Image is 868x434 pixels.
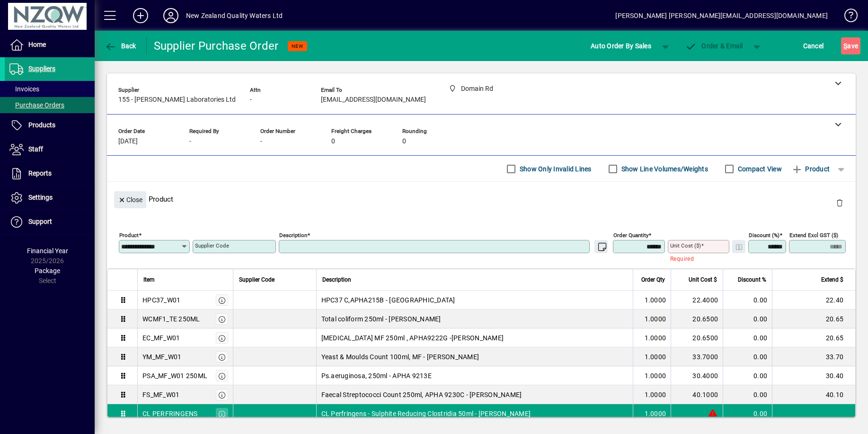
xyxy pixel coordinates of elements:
[28,121,55,129] span: Products
[143,275,155,285] span: Item
[142,314,200,324] div: WCMF1_TE 250ML
[321,295,455,305] span: HPC37 C,APHA215B - [GEOGRAPHIC_DATA]
[118,138,138,145] span: [DATE]
[5,210,95,234] a: Support
[633,310,671,328] td: 1.0000
[28,194,53,201] span: Settings
[671,347,723,366] td: 33.7000
[105,42,136,50] span: Back
[620,164,708,174] label: Show Line Volumes/Weights
[5,97,95,113] a: Purchase Orders
[723,366,772,385] td: 0.00
[671,385,723,404] td: 40.1000
[9,85,39,93] span: Invoices
[828,198,851,207] app-page-header-button: Delete
[615,8,828,23] div: [PERSON_NAME] [PERSON_NAME][EMAIL_ADDRESS][DOMAIN_NAME]
[321,333,504,343] span: [MEDICAL_DATA] MF 250ml , APHA9222G -[PERSON_NAME]
[114,191,146,208] button: Close
[633,404,671,423] td: 1.0000
[195,242,229,249] mat-label: Supplier Code
[681,37,748,54] button: Order & Email
[633,366,671,385] td: 1.0000
[156,7,186,24] button: Profile
[250,96,252,104] span: -
[670,253,722,263] mat-error: Required
[5,138,95,161] a: Staff
[28,169,52,177] span: Reports
[102,37,139,54] button: Back
[28,65,55,72] span: Suppliers
[28,41,46,48] span: Home
[142,295,180,305] div: HPC37_W01
[613,232,648,239] mat-label: Order Quantity
[841,37,860,54] button: Save
[843,42,847,50] span: S
[641,275,665,285] span: Order Qty
[239,275,275,285] span: Supplier Code
[27,247,68,255] span: Financial Year
[28,145,43,153] span: Staff
[292,43,303,49] span: NEW
[772,347,855,366] td: 33.70
[723,347,772,366] td: 0.00
[5,162,95,186] a: Reports
[772,310,855,328] td: 20.65
[189,138,191,145] span: -
[671,366,723,385] td: 30.4000
[321,352,479,362] span: Yeast & Moulds Count 100ml, MF - [PERSON_NAME]
[723,291,772,310] td: 0.00
[586,37,656,54] button: Auto Order By Sales
[112,195,149,204] app-page-header-button: Close
[633,328,671,347] td: 1.0000
[671,310,723,328] td: 20.6500
[789,232,838,239] mat-label: Extend excl GST ($)
[821,275,843,285] span: Extend $
[142,390,179,399] div: FS_MF_W01
[723,328,772,347] td: 0.00
[118,192,142,208] span: Close
[837,2,856,33] a: Knowledge Base
[843,38,858,53] span: ave
[518,164,592,174] label: Show Only Invalid Lines
[5,33,95,57] a: Home
[321,371,432,381] span: Ps.aeruginosa, 250ml - APHA 9213E
[723,404,772,423] td: 0.00
[723,385,772,404] td: 0.00
[738,275,766,285] span: Discount %
[279,232,307,239] mat-label: Description
[772,366,855,385] td: 30.40
[95,37,147,54] app-page-header-button: Back
[402,138,406,145] span: 0
[633,291,671,310] td: 1.0000
[142,409,198,418] div: CL PERFRINGENS
[119,232,139,239] mat-label: Product
[772,328,855,347] td: 20.65
[331,138,335,145] span: 0
[749,232,779,239] mat-label: Discount (%)
[591,38,651,53] span: Auto Order By Sales
[801,37,826,54] button: Cancel
[671,291,723,310] td: 22.4000
[736,164,782,174] label: Compact View
[670,242,701,249] mat-label: Unit Cost ($)
[5,81,95,97] a: Invoices
[5,114,95,137] a: Products
[671,328,723,347] td: 20.6500
[5,186,95,210] a: Settings
[125,7,156,24] button: Add
[772,291,855,310] td: 22.40
[154,38,279,53] div: Supplier Purchase Order
[321,390,522,399] span: Faecal Streptococci Count 250ml, APHA 9230C - [PERSON_NAME]
[107,182,856,216] div: Product
[186,8,283,23] div: New Zealand Quality Waters Ltd
[35,267,60,275] span: Package
[803,38,824,53] span: Cancel
[142,333,180,343] div: EC_MF_W01
[723,310,772,328] td: 0.00
[633,347,671,366] td: 1.0000
[9,101,64,109] span: Purchase Orders
[321,409,531,418] span: CL Perfringens - Sulphite Reducing Clostridia 50ml - [PERSON_NAME]
[322,275,351,285] span: Description
[633,385,671,404] td: 1.0000
[142,371,207,381] div: PSA_MF_W01 250ML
